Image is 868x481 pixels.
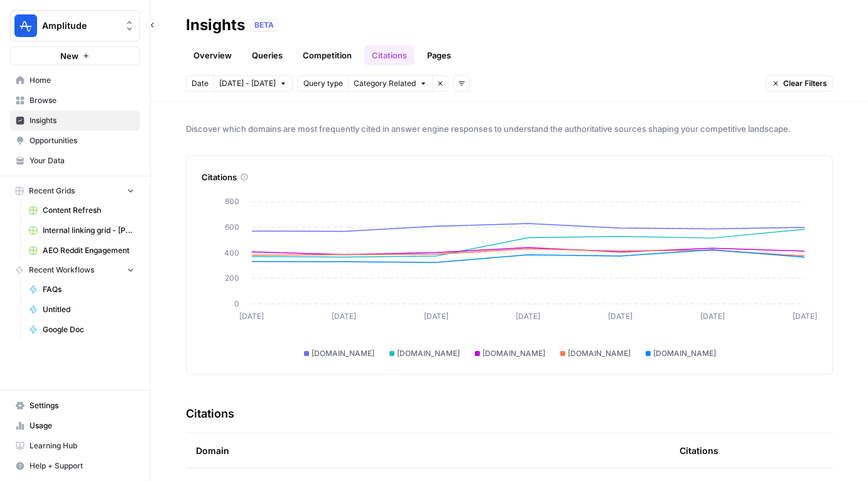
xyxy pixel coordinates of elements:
div: BETA [250,19,278,31]
span: Learning Hub [30,440,134,451]
a: Google Doc [23,320,140,340]
span: [DOMAIN_NAME] [482,348,545,359]
button: Clear Filters [766,75,833,92]
button: Category Related [348,75,432,92]
button: Recent Grids [10,181,140,200]
a: Competition [295,45,359,65]
span: Usage [30,420,134,431]
a: Citations [364,45,415,65]
button: [DATE] - [DATE] [214,75,293,92]
tspan: 0 [234,299,239,308]
span: Help + Support [30,460,134,472]
tspan: 400 [224,248,239,257]
span: [DATE] - [DATE] [219,78,276,89]
span: Category Related [354,78,416,89]
span: [DOMAIN_NAME] [568,348,631,359]
a: Untitled [23,300,140,320]
button: Workspace: Amplitude [10,10,140,41]
span: Content Refresh [43,205,134,216]
span: Settings [30,400,134,411]
span: FAQs [43,284,134,295]
tspan: [DATE] [332,311,356,321]
tspan: [DATE] [608,311,632,321]
a: Learning Hub [10,436,140,456]
tspan: [DATE] [424,311,448,321]
span: Browse [30,95,134,106]
button: Help + Support [10,456,140,476]
a: Insights [10,111,140,131]
span: Internal linking grid - [PERSON_NAME] [43,225,134,236]
span: [DOMAIN_NAME] [312,348,374,359]
span: Clear Filters [783,78,827,89]
a: Home [10,70,140,90]
tspan: 600 [225,222,239,232]
button: New [10,46,140,65]
span: Recent Grids [29,185,75,197]
a: AEO Reddit Engagement [23,240,140,261]
tspan: 200 [225,273,239,283]
a: Content Refresh [23,200,140,220]
span: Your Data [30,155,134,166]
span: Recent Workflows [29,264,94,276]
div: Domain [196,433,659,468]
a: FAQs [23,279,140,300]
span: [DOMAIN_NAME] [653,348,716,359]
span: New [60,50,79,62]
span: Untitled [43,304,134,315]
span: Home [30,75,134,86]
tspan: [DATE] [516,311,540,321]
span: Google Doc [43,324,134,335]
span: Query type [303,78,343,89]
span: AEO Reddit Engagement [43,245,134,256]
a: Settings [10,396,140,416]
a: Overview [186,45,239,65]
a: Internal linking grid - [PERSON_NAME] [23,220,140,240]
button: Recent Workflows [10,261,140,279]
tspan: [DATE] [239,311,264,321]
span: Discover which domains are most frequently cited in answer engine responses to understand the aut... [186,122,833,135]
a: Your Data [10,151,140,171]
a: Queries [244,45,290,65]
img: Amplitude Logo [14,14,37,37]
tspan: 800 [225,197,239,206]
a: Pages [420,45,458,65]
div: Citations [202,171,817,183]
div: Citations [680,433,719,468]
span: Date [192,78,209,89]
h3: Citations [186,405,234,423]
span: Amplitude [42,19,118,32]
tspan: [DATE] [793,311,817,321]
span: [DOMAIN_NAME] [397,348,460,359]
span: Opportunities [30,135,134,146]
a: Browse [10,90,140,111]
tspan: [DATE] [700,311,725,321]
div: Insights [186,15,245,35]
span: Insights [30,115,134,126]
a: Opportunities [10,131,140,151]
a: Usage [10,416,140,436]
